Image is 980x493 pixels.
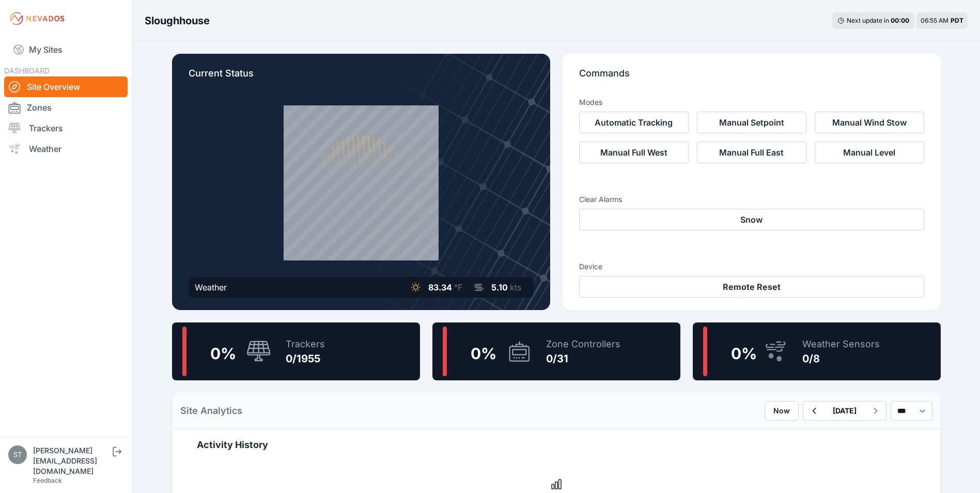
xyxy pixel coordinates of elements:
[145,13,210,28] h3: Sloughhouse
[510,282,521,292] span: kts
[765,401,799,421] button: Now
[180,404,242,418] h2: Site Analytics
[491,282,508,292] span: 5.10
[579,66,924,89] p: Commands
[286,351,325,366] div: 0/1955
[579,112,689,133] button: Automatic Tracking
[33,445,111,476] div: [PERSON_NAME][EMAIL_ADDRESS][DOMAIN_NAME]
[802,337,880,351] div: Weather Sensors
[195,281,227,294] div: Weather
[697,142,806,163] button: Manual Full East
[921,17,948,24] span: 06:55 AM
[4,97,128,118] a: Zones
[697,112,806,133] button: Manual Setpoint
[4,138,128,159] a: Weather
[210,344,236,363] span: 0 %
[825,402,865,420] button: [DATE]
[815,112,924,133] button: Manual Wind Stow
[546,337,620,351] div: Zone Controllers
[454,282,462,292] span: °F
[197,438,916,452] h2: Activity History
[286,337,325,351] div: Trackers
[693,322,941,380] a: 0%Weather Sensors0/8
[579,276,924,298] button: Remote Reset
[579,97,602,107] h3: Modes
[815,142,924,163] button: Manual Level
[471,344,496,363] span: 0 %
[8,445,27,464] img: steve@nevados.solar
[802,351,880,366] div: 0/8
[4,66,50,75] span: DASHBOARD
[145,7,210,34] nav: Breadcrumb
[579,261,924,272] h3: Device
[579,194,924,205] h3: Clear Alarms
[4,76,128,97] a: Site Overview
[172,322,420,380] a: 0%Trackers0/1955
[428,282,452,292] span: 83.34
[731,344,757,363] span: 0 %
[189,66,534,89] p: Current Status
[33,476,62,484] a: Feedback
[847,17,889,24] span: Next update in
[4,37,128,62] a: My Sites
[546,351,620,366] div: 0/31
[4,118,128,138] a: Trackers
[432,322,680,380] a: 0%Zone Controllers0/31
[579,209,924,230] button: Snow
[951,17,963,24] span: PDT
[8,10,66,27] img: Nevados
[891,17,909,25] div: 00 : 00
[579,142,689,163] button: Manual Full West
